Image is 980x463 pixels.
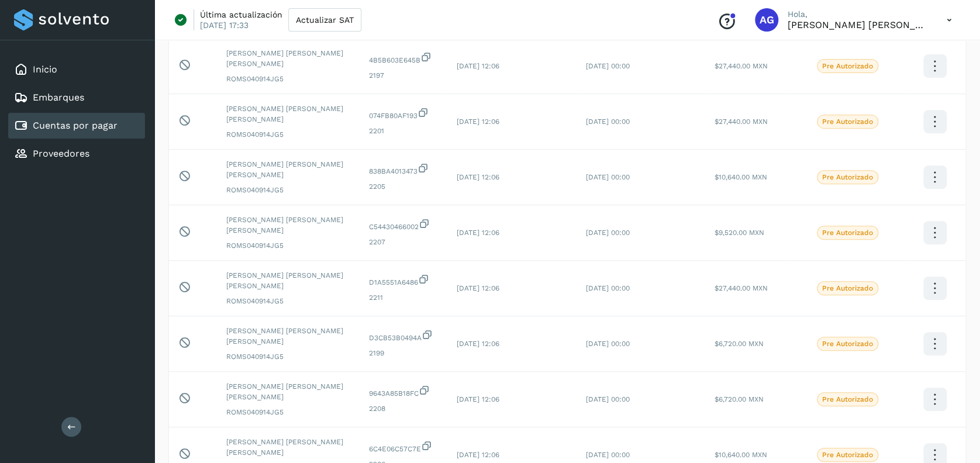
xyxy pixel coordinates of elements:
span: [DATE] 00:00 [586,118,630,126]
span: 838BA4013473 [369,163,438,177]
p: Última actualización [200,9,282,20]
p: Pre Autorizado [822,173,873,181]
span: 2207 [369,237,438,247]
span: $9,520.00 MXN [715,229,764,237]
span: ROMS040914JG5 [226,74,350,84]
span: ROMS040914JG5 [226,351,350,362]
span: [DATE] 12:06 [457,340,499,348]
span: [PERSON_NAME] [PERSON_NAME] [PERSON_NAME] [226,215,350,236]
span: 074FB80AF193 [369,107,438,121]
span: [DATE] 12:06 [457,62,499,70]
span: [PERSON_NAME] [PERSON_NAME] [PERSON_NAME] [226,159,350,180]
a: Proveedores [33,148,89,159]
span: ROMS040914JG5 [226,296,350,306]
span: 9643A85B18FC [369,385,438,399]
p: Abigail Gonzalez Leon [788,19,928,30]
span: $27,440.00 MXN [715,62,768,70]
span: [DATE] 00:00 [586,62,630,70]
span: 6C4E06C57C7E [369,440,438,454]
span: [DATE] 00:00 [586,340,630,348]
span: 2199 [369,348,438,358]
div: Cuentas por pagar [8,113,145,139]
span: [PERSON_NAME] [PERSON_NAME] [PERSON_NAME] [226,437,350,458]
p: Pre Autorizado [822,118,873,126]
span: [DATE] 12:06 [457,395,499,403]
span: Actualizar SAT [296,16,354,24]
span: ROMS040914JG5 [226,129,350,140]
a: Embarques [33,92,84,103]
span: $10,640.00 MXN [715,173,767,181]
span: 2201 [369,126,438,136]
span: [DATE] 00:00 [586,229,630,237]
span: ROMS040914JG5 [226,185,350,195]
span: $6,720.00 MXN [715,395,764,403]
span: [DATE] 12:06 [457,451,499,459]
button: Actualizar SAT [288,8,361,32]
p: Pre Autorizado [822,62,873,70]
span: 2197 [369,70,438,81]
span: [DATE] 12:06 [457,118,499,126]
span: $27,440.00 MXN [715,118,768,126]
span: 4B5B603E645B [369,51,438,65]
span: [DATE] 00:00 [586,284,630,292]
span: 2205 [369,181,438,192]
span: [DATE] 12:06 [457,229,499,237]
a: Cuentas por pagar [33,120,118,131]
span: [DATE] 00:00 [586,173,630,181]
span: [PERSON_NAME] [PERSON_NAME] [PERSON_NAME] [226,381,350,402]
span: [PERSON_NAME] [PERSON_NAME] [PERSON_NAME] [226,270,350,291]
p: Pre Autorizado [822,284,873,292]
span: $6,720.00 MXN [715,340,764,348]
span: [PERSON_NAME] [PERSON_NAME] [PERSON_NAME] [226,326,350,347]
p: Pre Autorizado [822,340,873,348]
p: Pre Autorizado [822,229,873,237]
span: C54430466002 [369,218,438,232]
span: D1A5551A6486 [369,274,438,288]
div: Embarques [8,85,145,110]
span: 2208 [369,403,438,414]
p: [DATE] 17:33 [200,20,249,30]
span: [PERSON_NAME] [PERSON_NAME] [PERSON_NAME] [226,103,350,125]
span: $10,640.00 MXN [715,451,767,459]
a: Inicio [33,64,57,75]
div: Inicio [8,57,145,82]
span: ROMS040914JG5 [226,407,350,417]
span: [DATE] 00:00 [586,451,630,459]
span: D3CB53B0494A [369,329,438,343]
span: [DATE] 00:00 [586,395,630,403]
span: [DATE] 12:06 [457,284,499,292]
span: $27,440.00 MXN [715,284,768,292]
p: Pre Autorizado [822,395,873,403]
span: ROMS040914JG5 [226,240,350,251]
p: Hola, [788,9,928,19]
p: Pre Autorizado [822,451,873,459]
span: [PERSON_NAME] [PERSON_NAME] [PERSON_NAME] [226,48,350,69]
div: Proveedores [8,141,145,167]
span: 2211 [369,292,438,303]
span: [DATE] 12:06 [457,173,499,181]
